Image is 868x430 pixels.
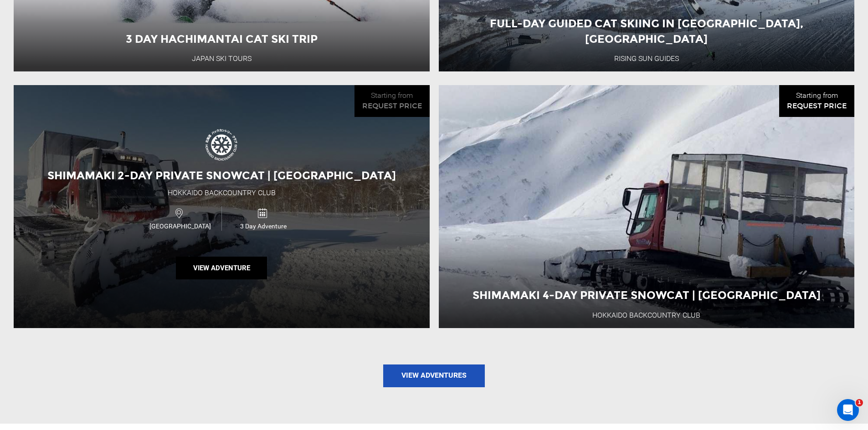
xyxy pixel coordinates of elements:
[383,364,485,387] a: View Adventures
[168,188,276,198] div: Hokkaido Backcountry Club
[176,257,267,279] button: View Adventure
[203,127,240,163] img: images
[856,399,863,406] span: 1
[139,222,221,231] span: [GEOGRAPHIC_DATA]
[47,169,396,182] span: Shimamaki 2-Day Private Snowcat | [GEOGRAPHIC_DATA]
[222,222,304,231] span: 3 Day Adventure
[837,399,859,421] iframe: Intercom live chat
